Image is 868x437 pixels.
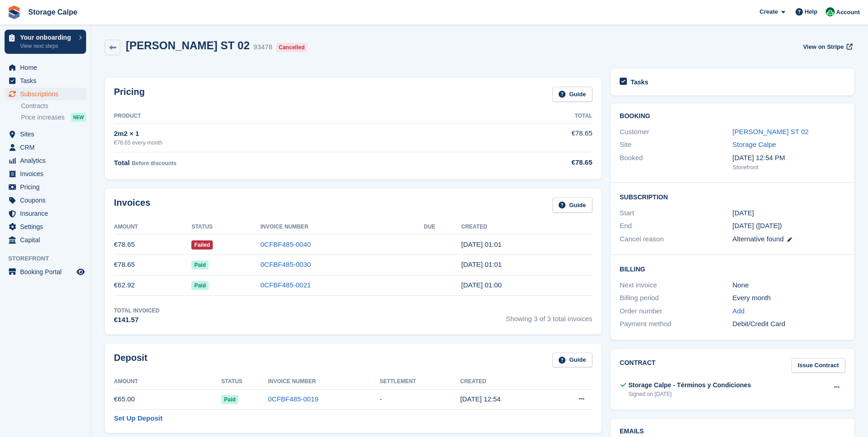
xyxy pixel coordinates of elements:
[620,280,732,291] div: Next invoice
[21,102,86,110] a: Contracts
[114,375,221,389] th: Amount
[20,34,74,41] p: Your onboarding
[628,390,751,398] div: Signed on [DATE]
[260,220,424,234] th: Invoice Number
[114,87,145,102] h2: Pricing
[799,39,854,54] a: View on Stripe
[733,235,784,243] span: Alternative found
[114,307,159,315] div: Total Invoiced
[620,140,732,150] div: Site
[803,42,843,52] span: View on Stripe
[620,319,732,329] div: Payment method
[132,160,176,166] span: Before discounts
[260,240,311,248] a: 0CFBF485-0040
[114,198,150,213] h2: Invoices
[620,293,732,303] div: Billing period
[733,306,745,317] a: Add
[5,220,86,233] a: menu
[20,167,75,180] span: Invoices
[20,141,75,154] span: CRM
[733,208,754,218] time: 2025-07-01 23:00:00 UTC
[5,61,86,74] a: menu
[25,5,81,20] a: Storage Calpe
[114,255,191,275] td: €78.65
[733,163,845,172] div: Storefront
[20,181,75,193] span: Pricing
[20,194,75,207] span: Coupons
[5,141,86,154] a: menu
[836,8,860,17] span: Account
[620,113,845,120] h2: Booking
[620,221,732,231] div: End
[552,353,592,368] a: Guide
[5,88,86,100] a: menu
[733,293,845,303] div: Every month
[733,140,776,148] a: Storage Calpe
[424,220,461,234] th: Due
[733,319,845,329] div: Debit/Credit Card
[506,307,592,325] span: Showing 3 of 3 total invoices
[114,109,473,124] th: Product
[260,260,311,268] a: 0CFBF485-0030
[75,266,86,277] a: Preview store
[620,234,732,245] div: Cancel reason
[826,7,835,16] img: Calpe Storage
[276,43,308,52] div: Cancelled
[631,78,648,86] h2: Tasks
[20,42,74,50] p: View next steps
[5,30,86,54] a: Your onboarding View next steps
[473,123,592,152] td: €78.65
[620,127,732,137] div: Customer
[253,42,272,52] div: 93478
[21,113,65,122] span: Price increases
[760,7,778,16] span: Create
[20,234,75,246] span: Capital
[114,139,473,147] div: €78.65 every month
[5,167,86,180] a: menu
[114,389,221,410] td: €65.00
[191,240,213,250] span: Failed
[114,129,473,139] div: 2m2 × 1
[461,220,592,234] th: Created
[380,389,460,410] td: -
[114,353,147,368] h2: Deposit
[5,265,86,278] a: menu
[191,281,208,290] span: Paid
[461,240,502,248] time: 2025-09-01 23:01:03 UTC
[628,380,751,390] div: Storage Calpe - Términos y Condiciones
[5,128,86,140] a: menu
[620,208,732,218] div: Start
[268,395,318,403] a: 0CFBF485-0019
[620,358,656,373] h2: Contract
[114,413,163,424] a: Set Up Deposit
[114,159,130,166] span: Total
[20,88,75,100] span: Subscriptions
[20,207,75,220] span: Insurance
[461,281,502,289] time: 2025-07-01 23:00:52 UTC
[114,315,159,325] div: €141.57
[620,192,845,201] h2: Subscription
[461,260,502,268] time: 2025-08-01 23:01:06 UTC
[5,181,86,193] a: menu
[733,128,809,135] a: [PERSON_NAME] ST 02
[460,375,550,389] th: Created
[552,87,592,102] a: Guide
[5,207,86,220] a: menu
[20,61,75,74] span: Home
[191,260,208,270] span: Paid
[191,220,260,234] th: Status
[114,220,191,234] th: Amount
[7,5,21,19] img: stora-icon-8386f47178a22dfd0bd8f6a31ec36ba5ce8667c1dd55bd0f319d3a0aa187defe.svg
[552,198,592,213] a: Guide
[260,281,311,289] a: 0CFBF485-0021
[21,112,86,122] a: Price increases NEW
[5,234,86,246] a: menu
[5,154,86,167] a: menu
[5,74,86,87] a: menu
[620,428,845,435] h2: Emails
[114,275,191,296] td: €62.92
[380,375,460,389] th: Settlement
[221,395,238,404] span: Paid
[620,306,732,317] div: Order number
[460,395,501,403] time: 2025-07-01 10:54:27 UTC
